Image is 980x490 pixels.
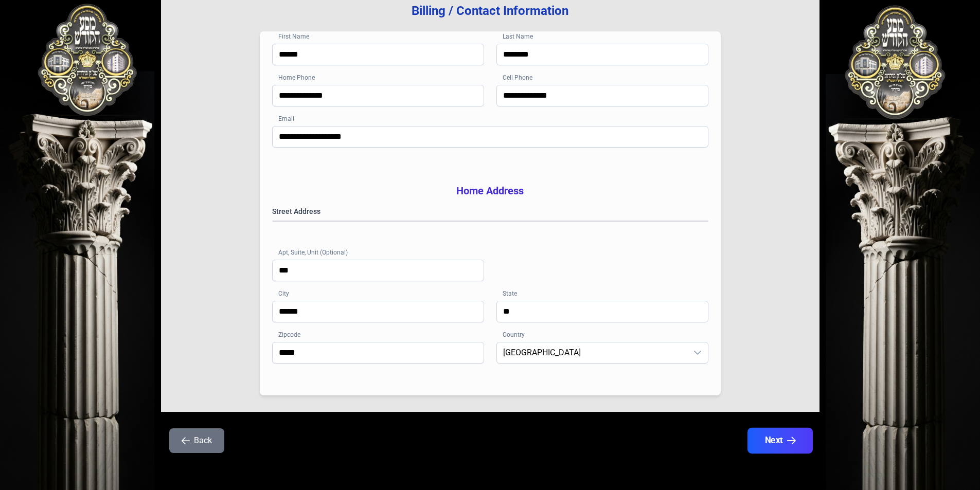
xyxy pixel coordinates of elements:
label: Street Address [272,206,708,216]
div: dropdown trigger [687,342,708,363]
h3: Home Address [272,184,708,198]
span: United States [497,342,687,363]
button: Back [169,428,224,453]
h3: Billing / Contact Information [177,3,803,19]
button: Next [747,428,812,453]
